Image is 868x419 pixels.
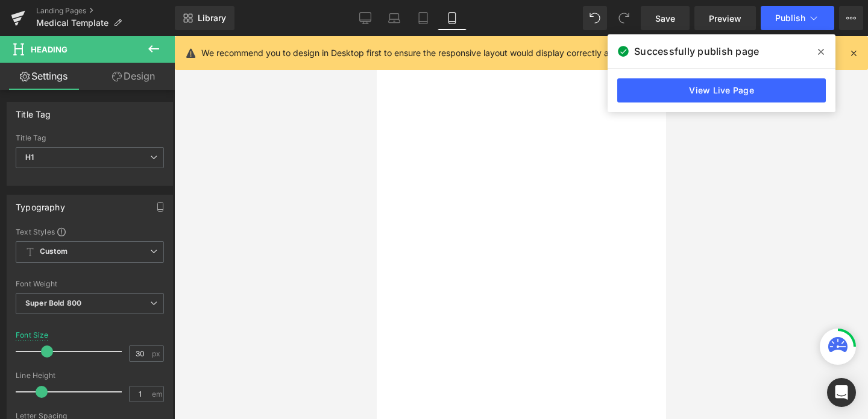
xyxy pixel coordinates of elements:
[827,378,856,407] div: Open Intercom Messenger
[16,371,164,380] div: Line Height
[16,227,164,236] div: Text Styles
[617,78,826,102] a: View Live Page
[694,6,756,30] a: Preview
[36,18,108,28] span: Medical Template
[438,6,467,30] a: Mobile
[634,44,759,58] span: Successfully publish page
[40,247,68,257] b: Custom
[152,390,162,398] span: em
[16,280,164,288] div: Font Weight
[16,331,49,339] div: Font Size
[709,12,741,25] span: Preview
[25,153,34,162] b: H1
[655,12,675,25] span: Save
[16,134,164,142] div: Title Tag
[175,6,234,30] a: New Library
[152,350,162,358] span: px
[612,6,636,30] button: Redo
[198,13,226,24] span: Library
[90,63,177,90] a: Design
[583,6,607,30] button: Undo
[36,6,175,16] a: Landing Pages
[31,45,68,54] span: Heading
[380,6,409,30] a: Laptop
[16,102,51,119] div: Title Tag
[16,195,65,212] div: Typography
[839,6,863,30] button: More
[201,46,753,60] p: We recommend you to design in Desktop first to ensure the responsive layout would display correct...
[775,13,805,23] span: Publish
[409,6,438,30] a: Tablet
[351,6,380,30] a: Desktop
[761,6,834,30] button: Publish
[25,298,81,307] b: Super Bold 800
